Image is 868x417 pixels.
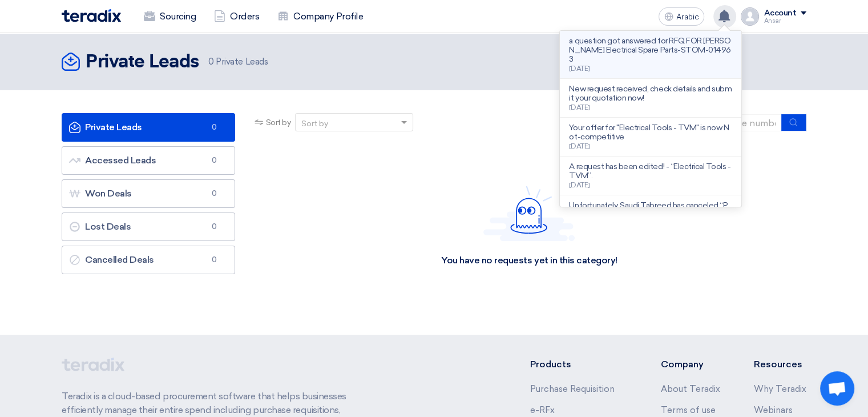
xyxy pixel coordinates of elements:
[660,405,715,415] a: Terms of use
[659,7,704,26] button: Arabic
[530,359,571,370] font: Products
[85,254,154,265] font: Cancelled Deals
[741,7,759,26] img: profile_test.png
[208,57,214,67] font: 0
[205,4,268,29] a: Orders
[62,246,235,274] a: Cancelled Deals0
[62,212,235,241] a: Lost Deals0
[569,201,730,228] font: Unfortunately, Saudi Tabreed has canceled “PR 14332 KKIA Tools Calibration ([DATE])” request
[62,9,121,22] img: Teradix logo
[293,11,363,22] font: Company Profile
[211,189,216,198] font: 0
[483,186,575,241] img: Hello
[211,123,216,131] font: 0
[62,179,235,208] a: Won Deals0
[62,113,235,142] a: Private Leads0
[569,103,590,111] font: [DATE]
[569,36,730,64] font: a question got answered for RFQ FOR [PERSON_NAME] Electrical Spare Parts-STOM-014963
[569,65,590,73] font: [DATE]
[754,405,793,415] a: Webinars
[211,156,216,165] font: 0
[85,188,132,199] font: Won Deals
[85,221,131,232] font: Lost Deals
[569,181,590,189] font: [DATE]
[530,384,615,394] a: Purchase Requisition
[660,384,720,394] a: About Teradix
[676,12,699,22] font: Arabic
[301,119,328,129] font: Sort by
[820,371,854,406] a: Open chat
[569,162,730,181] font: A request has been edited! - “Electrical Tools - TVM”.
[764,17,781,25] font: Ansar
[266,118,291,127] font: Sort by
[754,359,802,370] font: Resources
[86,53,199,71] font: Private Leads
[230,11,259,22] font: Orders
[211,255,216,264] font: 0
[85,155,156,166] font: Accessed Leads
[216,57,268,67] font: Private Leads
[569,84,732,103] font: New request received, check details and submit your quotation now!
[441,255,617,266] font: You have no requests yet in this category!
[569,123,729,142] font: Your offer for "Electrical Tools - TVM" is now Not-competitive
[569,142,590,150] font: [DATE]
[754,384,806,394] a: Why Teradix
[85,122,142,133] font: Private Leads
[135,4,205,29] a: Sourcing
[660,359,703,370] font: Company
[62,146,235,175] a: Accessed Leads0
[211,222,216,231] font: 0
[764,8,796,18] font: Account
[530,405,555,415] a: e-RFx
[160,11,196,22] font: Sourcing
